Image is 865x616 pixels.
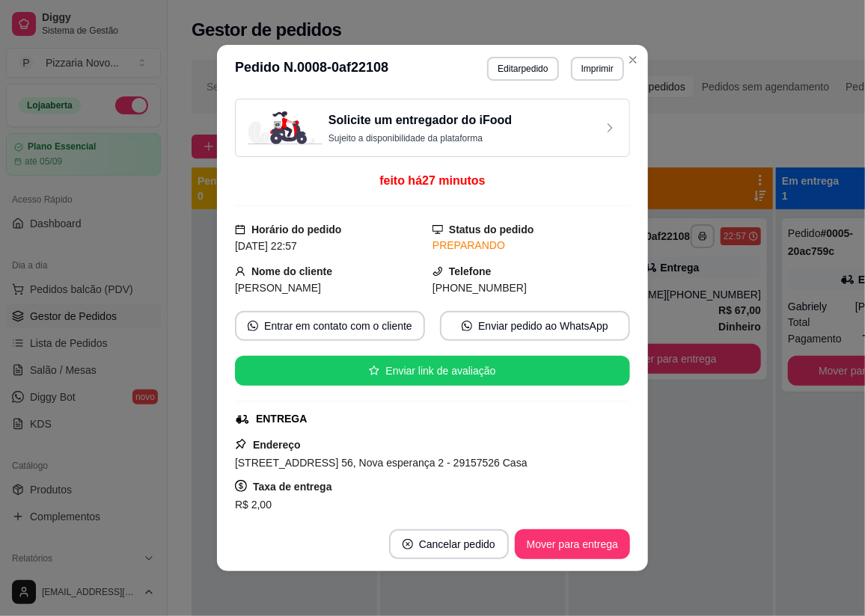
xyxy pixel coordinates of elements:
span: R$ 2,00 [235,499,272,511]
strong: Endereço [253,439,301,451]
h3: Pedido N. 0008-0af22108 [235,57,388,81]
button: starEnviar link de avaliação [235,356,630,386]
button: Close [621,48,645,72]
button: whats-appEntrar em contato com o cliente [235,311,425,341]
span: calendar [235,224,245,235]
span: desktop [432,224,443,235]
div: ENTREGA [256,411,307,427]
span: [PERSON_NAME] [235,282,321,294]
span: [DATE] 22:57 [235,240,297,252]
button: Mover para entrega [515,529,630,559]
span: star [369,366,379,376]
span: dollar [235,480,247,492]
span: close-circle [403,539,413,549]
div: PREPARANDO [432,238,630,253]
span: feito há 27 minutos [379,174,485,187]
strong: Taxa de entrega [253,481,332,493]
p: Sujeito a disponibilidade da plataforma [328,132,512,144]
span: whats-app [248,321,258,331]
strong: Nome do cliente [251,265,332,277]
h3: Solicite um entregador do iFood [328,111,512,129]
span: user [235,266,245,277]
strong: Telefone [449,265,492,277]
strong: Status do pedido [449,224,534,235]
strong: Horário do pedido [251,224,342,235]
img: delivery-image [248,111,323,144]
span: [STREET_ADDRESS] 56, Nova esperança 2 - 29157526 Casa [235,457,528,469]
span: whats-app [462,321,472,331]
button: whats-appEnviar pedido ao WhatsApp [440,311,630,341]
button: Imprimir [571,57,624,81]
button: close-circleCancelar pedido [389,529,509,559]
span: pushpin [235,438,247,450]
span: phone [432,266,443,277]
span: [PHONE_NUMBER] [432,282,527,294]
button: Editarpedido [487,57,558,81]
